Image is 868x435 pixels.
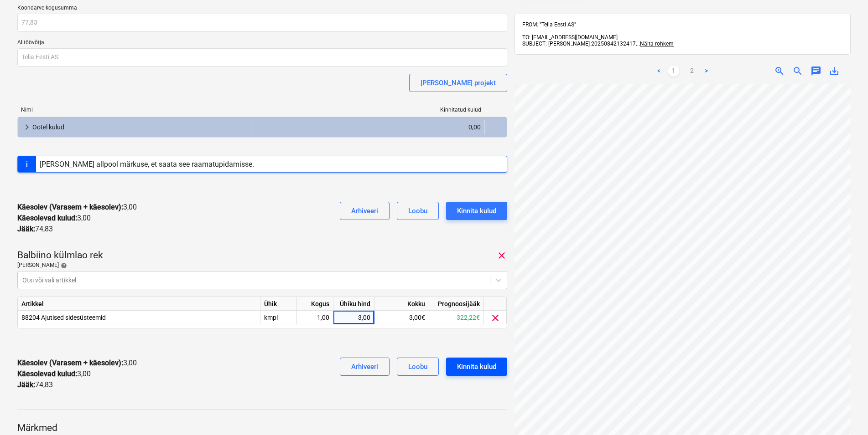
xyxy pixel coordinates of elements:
[40,160,254,169] div: [PERSON_NAME] allpool märkuse, et saata see raamatupidamisse.
[32,120,247,134] div: Ootel kulud
[408,361,427,373] div: Loobu
[522,41,636,47] span: SUBJECT: [PERSON_NAME] 20250842132417
[654,66,665,77] a: Previous page
[260,311,297,324] div: kmpl
[811,66,821,77] span: chat
[686,66,697,77] a: Page 2
[17,48,507,67] input: Alltöövõtja
[829,66,840,77] span: save_alt
[17,262,507,269] div: [PERSON_NAME]
[351,361,378,373] div: Arhiveeri
[17,5,507,14] p: Koondarve kogusumma
[17,368,91,379] p: 3,00
[297,297,333,311] div: Kogus
[822,391,868,435] iframe: Chat Widget
[18,297,260,311] div: Artikkel
[21,122,32,133] span: keyboard_arrow_right
[457,361,496,373] div: Kinnita kulud
[496,250,507,261] span: clear
[490,312,501,323] span: clear
[17,369,77,378] strong: Käesolevad kulud :
[374,311,429,324] div: 3,00€
[17,224,53,235] p: 74,83
[421,77,496,89] div: [PERSON_NAME] projekt
[774,66,785,77] span: zoom_in
[17,39,507,48] p: Alltöövõtja
[301,311,329,324] div: 1,00
[59,262,67,269] span: help
[522,34,618,41] span: TO: [EMAIL_ADDRESS][DOMAIN_NAME]
[17,249,103,262] p: Balbiino külmlao rek
[17,380,35,389] strong: Jääk :
[17,358,137,368] p: 3,00
[409,74,507,92] button: [PERSON_NAME] projekt
[260,297,297,311] div: Ühik
[17,379,53,390] p: 74,83
[408,205,427,217] div: Loobu
[17,358,123,367] strong: Käesolev (Varasem + käesolev) :
[397,202,439,220] button: Loobu
[17,107,251,113] div: Nimi
[340,202,390,220] button: Arhiveeri
[701,66,712,77] a: Next page
[636,41,674,47] span: ...
[17,422,507,435] p: Märkmed
[457,205,496,217] div: Kinnita kulud
[429,311,484,324] div: 322,22€
[640,41,674,47] span: Näita rohkem
[255,120,481,134] div: 0,00
[17,213,91,224] p: 3,00
[17,203,123,211] strong: Käesolev (Varasem + käesolev) :
[374,297,429,311] div: Kokku
[17,202,137,213] p: 3,00
[337,311,370,324] div: 3,00
[333,297,374,311] div: Ühiku hind
[429,297,484,311] div: Prognoosijääk
[251,107,485,113] div: Kinnitatud kulud
[668,66,679,77] a: Page 1 is your current page
[397,358,439,376] button: Loobu
[17,225,35,233] strong: Jääk :
[17,214,77,222] strong: Käesolevad kulud :
[340,358,390,376] button: Arhiveeri
[446,358,507,376] button: Kinnita kulud
[522,21,576,28] span: FROM: "Telia Eesti AS"
[21,314,106,321] span: 88204 Ajutised sidesüsteemid
[351,205,378,217] div: Arhiveeri
[792,66,803,77] span: zoom_out
[17,14,507,32] input: Koondarve kogusumma
[446,202,507,220] button: Kinnita kulud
